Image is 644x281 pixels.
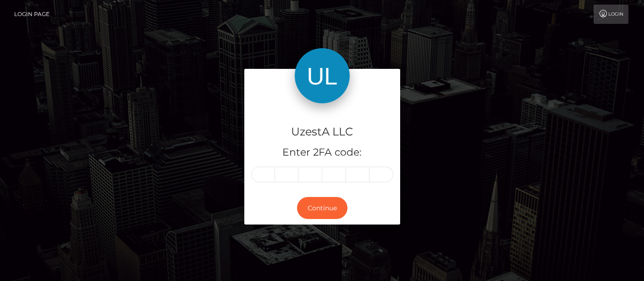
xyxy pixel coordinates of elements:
[251,146,393,160] h5: Enter 2FA code:
[251,124,393,140] h4: UzestA LLC
[14,5,50,24] a: Login Page
[295,48,350,103] img: UzestA LLC
[594,5,628,24] a: Login
[297,197,347,219] button: Continue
